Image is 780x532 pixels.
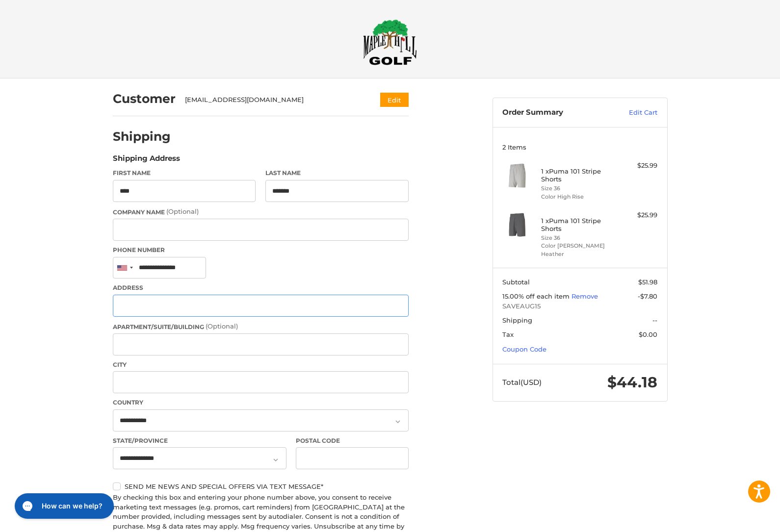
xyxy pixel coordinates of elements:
[113,207,409,217] label: Company Name
[113,129,171,144] h2: Shipping
[502,278,530,286] span: Subtotal
[380,93,409,107] button: Edit
[608,108,657,118] a: Edit Cart
[619,210,657,220] div: $25.99
[113,482,409,490] label: Send me news and special offers via text message*
[699,506,780,532] iframe: Google Customer Reviews
[113,360,409,369] label: City
[502,292,572,300] span: 15.00% off each item
[502,143,657,151] h3: 2 Items
[502,108,608,118] h3: Order Summary
[541,234,616,242] li: Size 36
[113,91,176,106] h2: Customer
[113,322,409,331] label: Apartment/Suite/Building
[363,19,417,65] img: Maple Hill Golf
[185,95,361,105] div: [EMAIL_ADDRESS][DOMAIN_NAME]
[541,193,616,201] li: Color High Rise
[541,184,616,193] li: Size 36
[639,330,657,338] span: $0.00
[502,302,657,311] span: SAVEAUG15
[206,322,238,330] small: (Optional)
[502,378,542,387] span: Total (USD)
[10,490,117,522] iframe: Gorgias live chat messenger
[166,207,199,215] small: (Optional)
[113,257,136,279] div: United States: +1
[541,242,616,258] li: Color [PERSON_NAME] Heather
[607,373,657,391] span: $44.18
[296,436,409,445] label: Postal Code
[572,292,598,300] a: Remove
[541,167,616,183] h4: 1 x Puma 101 Stripe Shorts
[541,217,616,233] h4: 1 x Puma 101 Stripe Shorts
[502,345,546,353] a: Coupon Code
[113,436,286,445] label: State/Province
[652,316,657,324] span: --
[113,283,409,292] label: Address
[113,398,409,407] label: Country
[638,278,657,286] span: $51.98
[113,169,256,177] label: First Name
[638,292,657,300] span: -$7.80
[113,153,180,169] legend: Shipping Address
[502,330,514,338] span: Tax
[265,169,409,177] label: Last Name
[619,161,657,171] div: $25.99
[502,316,532,324] span: Shipping
[113,246,409,254] label: Phone Number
